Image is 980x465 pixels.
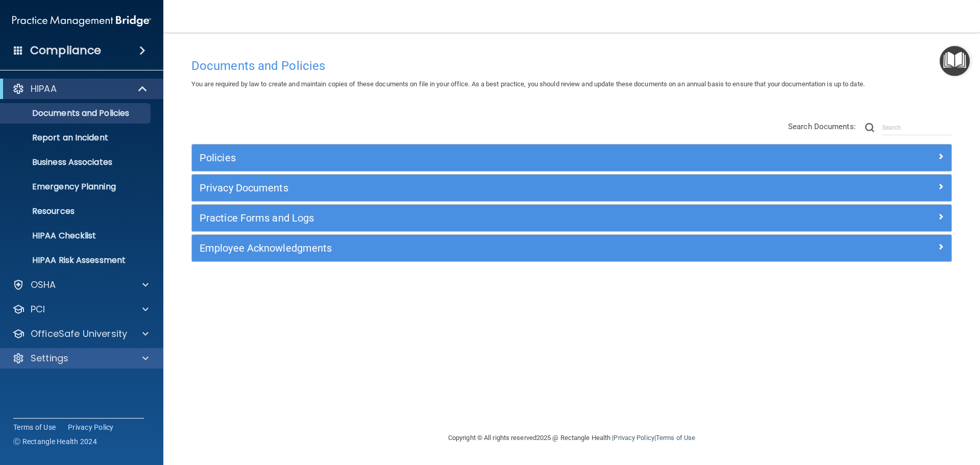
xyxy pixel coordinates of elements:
[7,206,146,216] p: Resources
[7,157,146,167] p: Business Associates
[68,422,114,432] a: Privacy Policy
[656,434,695,442] a: Terms of Use
[200,242,754,254] h5: Employee Acknowledgments
[200,152,754,163] h5: Policies
[7,108,146,118] p: Documents and Policies
[12,352,149,364] a: Settings
[191,59,952,72] h4: Documents and Policies
[200,240,944,256] a: Employee Acknowledgments
[13,436,97,447] span: Ⓒ Rectangle Health 2024
[7,255,146,265] p: HIPAA Risk Assessment
[12,83,148,95] a: HIPAA
[200,212,754,224] h5: Practice Forms and Logs
[7,133,146,143] p: Report an Incident
[12,328,149,340] a: OfficeSafe University
[31,279,56,291] p: OSHA
[803,393,968,433] iframe: Drift Widget Chat Controller
[788,122,856,131] span: Search Documents:
[200,150,944,166] a: Policies
[30,43,101,58] h4: Compliance
[200,180,944,196] a: Privacy Documents
[200,182,754,193] h5: Privacy Documents
[13,422,56,432] a: Terms of Use
[191,80,865,88] span: You are required by law to create and maintain copies of these documents on file in your office. ...
[31,352,68,364] p: Settings
[31,328,127,340] p: OfficeSafe University
[614,434,654,442] a: Privacy Policy
[31,303,45,315] p: PCI
[882,120,952,135] input: Search
[940,46,970,76] button: Open Resource Center
[7,182,146,192] p: Emergency Planning
[865,123,874,132] img: ic-search.3b580494.png
[385,422,758,454] div: Copyright © All rights reserved 2025 @ Rectangle Health | |
[12,11,151,31] img: PMB logo
[200,210,944,226] a: Practice Forms and Logs
[12,279,149,291] a: OSHA
[12,303,149,315] a: PCI
[7,231,146,241] p: HIPAA Checklist
[31,83,57,95] p: HIPAA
